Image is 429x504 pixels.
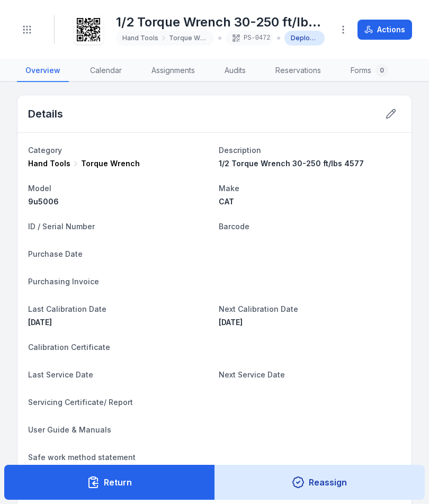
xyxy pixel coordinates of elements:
span: Calibration Certificate [28,343,110,352]
span: Purchasing Invoice [28,277,99,286]
span: 9u5006 [28,197,59,206]
span: Next Calibration Date [219,304,298,313]
span: Description [219,146,261,155]
span: Hand Tools [122,34,158,42]
span: CAT [219,197,234,206]
time: 17/3/2025, 12:00:00 am [28,318,52,327]
span: Make [219,184,239,193]
a: Assignments [143,60,203,82]
h2: Details [28,106,63,121]
span: Last Calibration Date [28,304,106,313]
span: Servicing Certificate/ Report [28,398,133,407]
span: 1/2 Torque Wrench 30-250 ft/lbs 4577 [219,159,364,168]
a: Reservations [267,60,329,82]
span: Model [28,184,51,193]
a: Overview [17,60,69,82]
span: Torque Wrench [169,34,208,42]
span: Safe work method statement [28,453,136,462]
h1: 1/2 Torque Wrench 30-250 ft/lbs 4577 [116,14,325,31]
div: Deployed [284,31,325,46]
span: [DATE] [219,318,243,327]
button: Toggle navigation [17,20,37,40]
span: Last Service Date [28,370,93,379]
span: Purchase Date [28,249,83,258]
a: Forms0 [342,60,397,82]
span: Torque Wrench [81,158,140,169]
span: Category [28,146,62,155]
span: [DATE] [28,318,52,327]
div: PS-0472 [226,31,272,46]
span: User Guide & Manuals [28,425,111,434]
button: Actions [358,20,412,40]
span: Next Service Date [219,370,285,379]
a: Audits [216,60,254,82]
a: Calendar [82,60,130,82]
div: 0 [376,64,388,77]
time: 17/9/2025, 12:00:00 am [219,318,243,327]
span: ID / Serial Number [28,222,95,231]
button: Return [4,465,215,500]
span: Hand Tools [28,158,70,169]
button: Reassign [215,465,425,500]
span: Barcode [219,222,249,231]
